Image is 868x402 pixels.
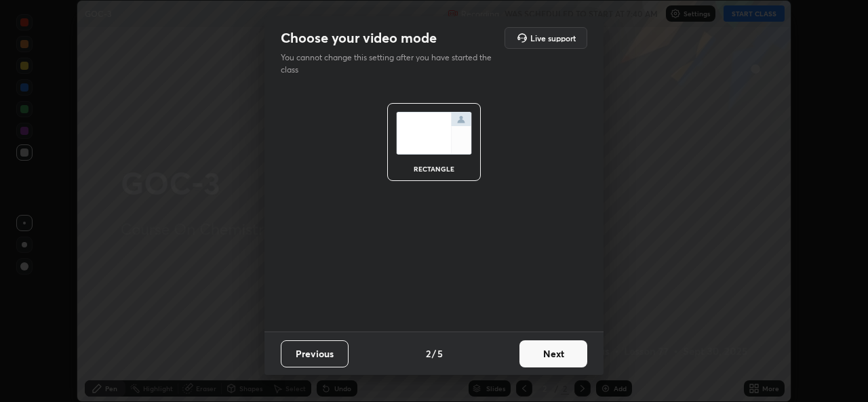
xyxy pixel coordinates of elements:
[281,52,500,76] p: You cannot change this setting after you have started the class
[519,340,587,367] button: Next
[281,340,349,367] button: Previous
[437,346,443,361] h4: 5
[396,112,472,155] img: normalScreenIcon.ae25ed63.svg
[281,29,437,47] h2: Choose your video mode
[432,346,436,361] h4: /
[530,34,576,42] h5: Live support
[407,165,461,172] div: rectangle
[426,346,431,361] h4: 2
